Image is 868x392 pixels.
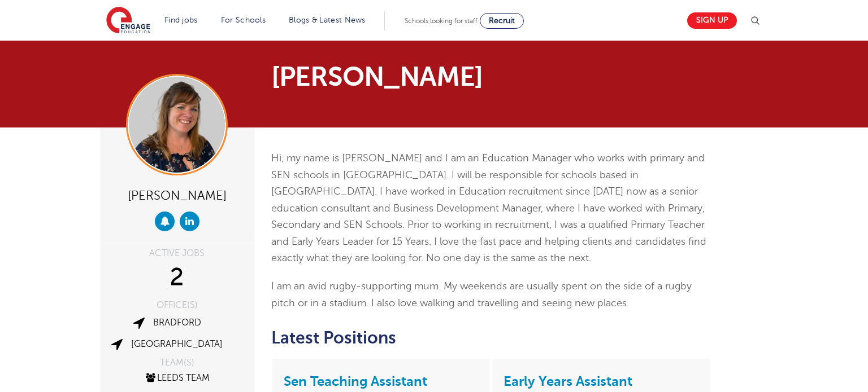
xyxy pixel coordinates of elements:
div: TEAM(S) [108,358,246,367]
div: ACTIVE JOBS [108,249,246,258]
a: For Schools [221,16,266,24]
div: [PERSON_NAME] [108,184,246,206]
a: [GEOGRAPHIC_DATA] [131,339,223,349]
h1: [PERSON_NAME] [271,63,540,90]
span: Recruit [489,16,515,25]
div: 2 [108,263,246,292]
a: Bradford [153,318,201,328]
a: Sen Teaching Assistant [284,373,427,389]
p: I am an avid rugby-supporting mum. My weekends are usually spent on the side of a rugby pitch or ... [271,278,711,311]
h2: Latest Positions [271,328,711,347]
a: Recruit [480,13,524,29]
a: Sign up [687,12,737,29]
a: Leeds Team [144,373,210,383]
span: Schools looking for staff [405,17,478,25]
p: Hi, my name is [PERSON_NAME] and I am an Education Manager who works with primary and SEN schools... [271,150,711,267]
a: Find jobs [164,16,198,24]
div: OFFICE(S) [108,301,246,310]
img: Engage Education [106,7,150,35]
a: Blogs & Latest News [289,16,366,24]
